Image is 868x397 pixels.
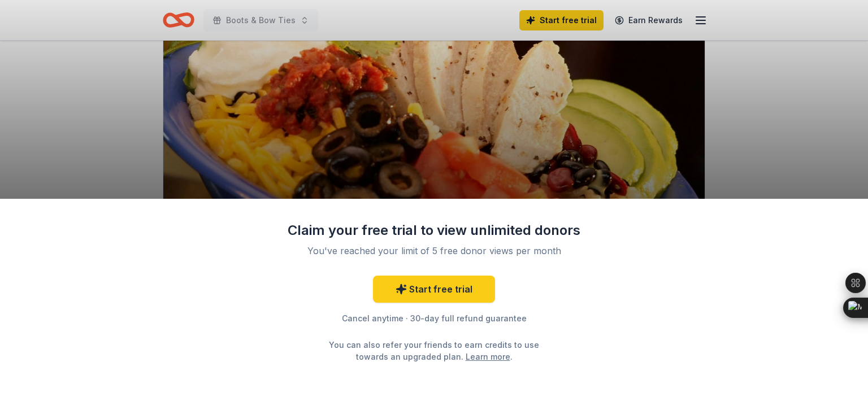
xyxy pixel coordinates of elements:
div: You can also refer your friends to earn credits to use towards an upgraded plan. . [319,339,549,363]
div: Claim your free trial to view unlimited donors [287,221,581,239]
div: You've reached your limit of 5 free donor views per month [301,244,567,258]
div: Cancel anytime · 30-day full refund guarantee [287,312,581,325]
a: Start free trial [373,276,495,303]
a: Learn more [466,351,510,363]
